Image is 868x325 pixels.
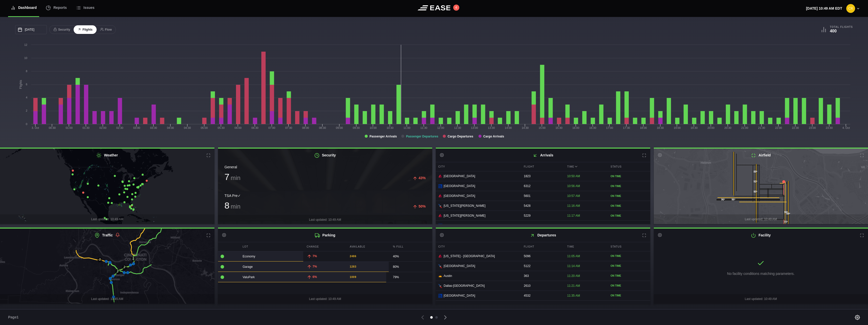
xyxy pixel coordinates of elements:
[806,6,842,11] p: [DATE] 10:49 AM EDT
[567,214,580,217] span: 11:17 AM
[419,176,426,180] span: 43%
[319,126,326,129] text: 08:30
[567,204,580,208] span: 11:16 AM
[231,203,241,210] span: min
[133,126,140,129] text: 03:00
[830,25,853,29] b: Total Flights
[611,214,648,218] div: ON TIME
[567,194,580,198] span: 10:57 AM
[97,257,102,262] div: 2
[49,25,74,34] button: Security
[231,174,241,181] span: min
[225,165,426,170] div: General
[26,109,27,112] text: 2
[437,126,444,129] text: 12:00
[150,126,157,129] text: 03:30
[488,126,495,129] text: 13:30
[436,149,650,162] h2: Arrivals
[24,43,27,46] text: 12
[243,255,255,258] span: Economy
[218,229,432,242] h2: Parking
[436,242,520,251] div: City
[122,265,127,270] div: 2
[167,126,174,129] text: 04:00
[521,242,563,251] div: Flight
[218,215,432,225] div: Last updated: 10:49 AM
[521,211,563,220] div: 5229
[741,126,748,129] text: 21:00
[572,126,579,129] text: 16:00
[240,242,303,251] div: Lot
[567,224,580,227] span: 11:24 AM
[313,275,317,279] span: 6%
[555,126,562,129] text: 15:30
[393,265,430,269] div: 80%
[74,25,96,34] button: Flights
[353,126,360,129] text: 09:30
[611,303,648,307] div: ON TIME
[454,126,461,129] text: 12:30
[225,201,241,210] h3: 8
[444,254,495,258] span: [US_STATE] - [GEOGRAPHIC_DATA]
[218,126,225,129] text: 05:30
[521,221,563,230] div: 3548
[792,126,799,129] text: 22:30
[727,271,795,276] p: No facility conditions matching parameters.
[521,271,563,281] div: 363
[448,135,473,138] tspan: Cargo Departures
[758,126,765,129] text: 21:30
[225,172,241,181] h3: 7
[444,194,475,198] span: [GEOGRAPHIC_DATA]
[96,25,116,34] button: Flow
[436,229,650,242] h2: Departures
[99,126,106,129] text: 02:00
[350,265,356,269] b: 1283
[243,275,255,279] span: ValuPark
[386,126,394,129] text: 10:30
[406,135,438,138] tspan: Passenger Departures
[444,303,456,308] span: Charlotte
[444,174,475,178] span: [GEOGRAPHIC_DATA]
[444,184,475,188] span: [GEOGRAPHIC_DATA]
[336,126,343,129] text: 09:00
[611,224,648,228] div: + 71 MIN
[567,304,580,307] span: 11:36 AM
[521,281,563,291] div: 2610
[419,204,426,208] span: 50%
[623,126,630,129] text: 17:30
[567,264,580,268] span: 11:14 AM
[830,29,837,33] b: 400
[49,126,56,129] text: 00:30
[707,126,714,129] text: 20:00
[521,301,563,310] div: 5141
[538,126,546,129] text: 15:00
[608,242,650,251] div: Status
[611,294,648,297] div: ON TIME
[243,265,253,269] span: Garage
[26,83,27,86] text: 6
[521,171,563,181] div: 1823
[567,294,580,297] span: 11:35 AM
[444,204,486,208] span: [US_STATE][PERSON_NAME]
[505,126,512,129] text: 14:00
[521,201,563,211] div: 5428
[522,126,529,129] text: 14:30
[608,162,650,171] div: Status
[19,80,23,89] tspan: Flights
[302,126,309,129] text: 08:00
[611,194,648,198] div: ON TIME
[26,96,27,99] text: 4
[611,284,648,288] div: ON TIME
[15,25,47,34] input: mm/dd/yyyy
[313,265,317,268] span: 7%
[131,256,136,261] div: 2
[444,223,486,228] span: [US_STATE][PERSON_NAME]
[483,135,504,138] tspan: Cargo Arrivals
[809,126,816,129] text: 23:00
[567,284,580,288] span: 11:21 AM
[521,181,563,191] div: 6312
[218,294,432,304] div: Last updated: 10:49 AM
[201,126,208,129] text: 05:00
[611,264,648,268] div: ON TIME
[444,293,475,298] span: [GEOGRAPHIC_DATA]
